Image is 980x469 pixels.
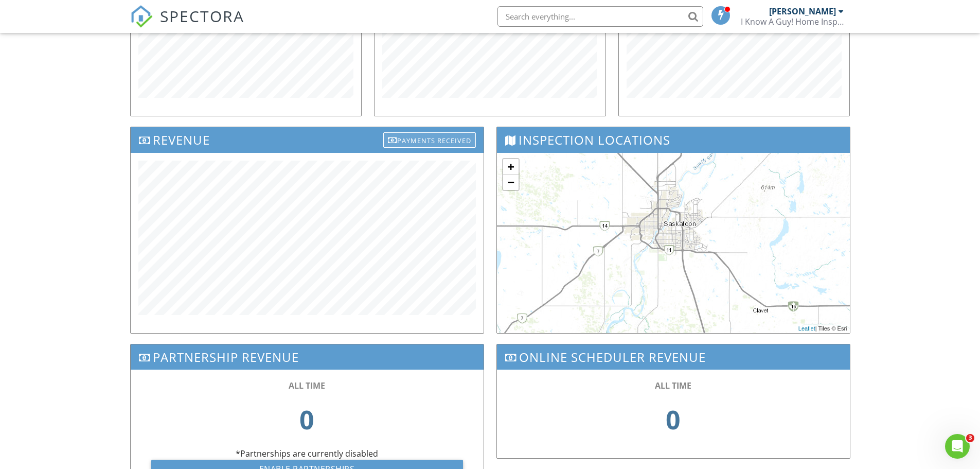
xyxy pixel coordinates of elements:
[518,380,829,391] div: ALL TIME
[945,434,970,459] iframe: Intercom live chat
[151,391,463,448] div: 0
[769,6,836,16] div: [PERSON_NAME]
[741,16,844,27] div: I Know A Guy! Home Inspections Ltd.
[151,380,463,391] div: ALL TIME
[383,130,476,147] a: Payments Received
[518,391,829,448] div: 0
[131,127,484,152] h3: Revenue
[130,14,244,36] a: SPECTORA
[383,132,476,148] div: Payments Received
[130,5,153,28] img: The Best Home Inspection Software - Spectora
[160,5,244,27] span: SPECTORA
[798,325,815,332] a: Leaflet
[131,344,484,370] h3: Partnership Revenue
[503,175,519,190] a: Zoom out
[497,344,850,370] h3: Online Scheduler Revenue
[497,6,703,27] input: Search everything...
[503,159,519,175] a: Zoom in
[497,127,850,152] h3: Inspection Locations
[966,434,974,442] span: 3
[796,324,850,333] div: | Tiles © Esri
